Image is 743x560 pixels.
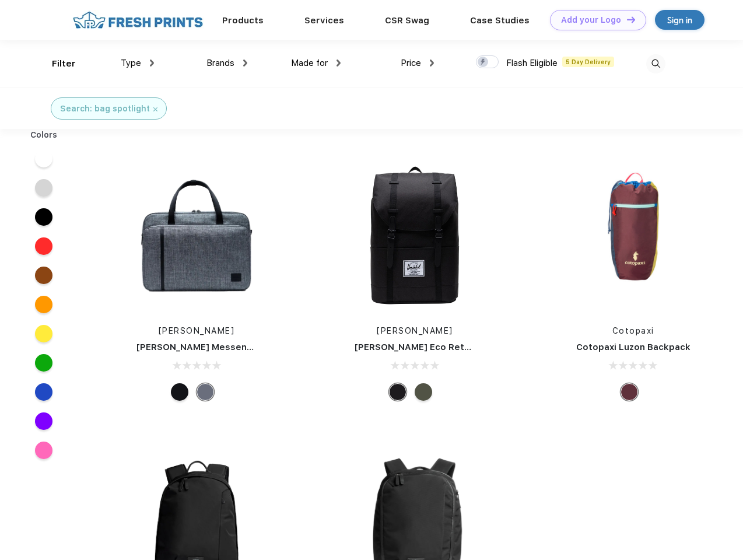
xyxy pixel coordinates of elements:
[60,103,150,115] div: Search: bag spotlight
[222,15,264,26] a: Products
[562,57,614,67] span: 5 Day Delivery
[401,58,421,68] span: Price
[206,58,234,68] span: Brands
[337,158,492,313] img: func=resize&h=266
[337,60,341,66] img: dropdown.png
[430,60,434,66] img: dropdown.png
[561,15,621,25] div: Add your Logo
[22,129,66,141] div: Colors
[667,13,692,27] div: Sign in
[291,58,328,68] span: Made for
[556,158,711,313] img: func=resize&h=266
[153,107,157,111] img: filter_cancel.svg
[389,383,406,401] div: Black
[646,54,665,73] img: desktop_search.svg
[69,10,206,30] img: fo%20logo%202.webp
[121,58,141,68] span: Type
[612,326,654,335] a: Cotopaxi
[171,383,188,401] div: Black
[576,342,691,352] a: Cotopaxi Luzon Backpack
[119,158,274,313] img: func=resize&h=266
[150,60,154,66] img: dropdown.png
[52,57,76,71] div: Filter
[136,342,262,352] a: [PERSON_NAME] Messenger
[243,60,247,66] img: dropdown.png
[506,58,558,68] span: Flash Eligible
[655,10,705,30] a: Sign in
[377,326,453,335] a: [PERSON_NAME]
[197,383,214,401] div: Raven Crosshatch
[355,342,593,352] a: [PERSON_NAME] Eco Retreat 15" Computer Backpack
[159,326,235,335] a: [PERSON_NAME]
[627,16,635,23] img: DT
[415,383,432,401] div: Forest
[621,383,638,401] div: Surprise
